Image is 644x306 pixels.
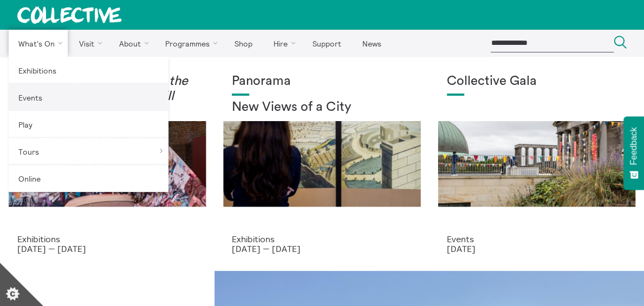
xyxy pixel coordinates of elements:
[264,30,301,57] a: Hire
[447,234,627,244] p: Events
[9,57,168,84] a: Exhibitions
[232,74,412,89] h1: Panorama
[9,111,168,138] a: Play
[232,244,412,254] p: [DATE] — [DATE]
[70,30,108,57] a: Visit
[232,234,412,244] p: Exhibitions
[232,100,412,115] h2: New Views of a City
[447,244,627,254] p: [DATE]
[9,84,168,111] a: Events
[447,74,627,89] h1: Collective Gala
[225,30,262,57] a: Shop
[156,30,223,57] a: Programmes
[629,127,639,165] span: Feedback
[9,165,168,192] a: Online
[623,116,644,190] button: Feedback - Show survey
[353,30,391,57] a: News
[17,234,197,244] p: Exhibitions
[303,30,350,57] a: Support
[109,30,154,57] a: About
[214,57,429,271] a: Collective Panorama June 2025 small file 8 Panorama New Views of a City Exhibitions [DATE] — [DATE]
[430,57,644,271] a: Collective Gala 2023. Image credit Sally Jubb. Collective Gala Events [DATE]
[9,138,168,165] a: Tours
[9,30,68,57] a: What's On
[17,244,197,254] p: [DATE] — [DATE]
